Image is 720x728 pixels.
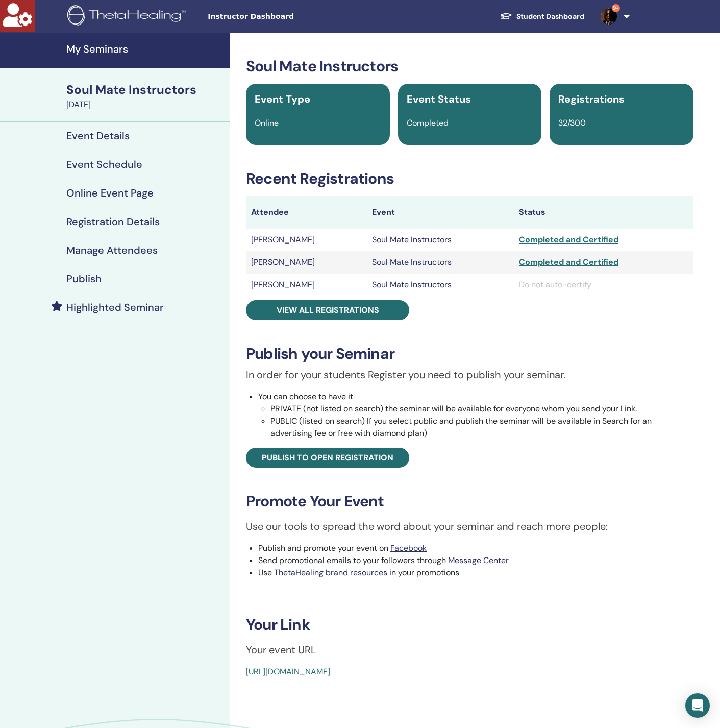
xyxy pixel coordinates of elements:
[258,542,693,554] li: Publish and promote your event on
[66,187,154,199] h4: Online Event Page
[514,196,693,229] th: Status
[448,555,509,566] a: Message Center
[270,403,693,415] li: PRIVATE (not listed on search) the seminar will be available for everyone whom you send your Link.
[246,642,693,658] p: Your event URL
[246,169,693,188] h3: Recent Registrations
[246,448,409,468] a: Publish to open registration
[246,367,693,382] p: In order for your students Register you need to publish your seminar.
[367,196,514,229] th: Event
[66,158,142,171] h4: Event Schedule
[270,415,693,440] li: PUBLIC (listed on search) If you select public and publish the seminar will be available in Searc...
[60,81,230,111] a: Soul Mate Instructors[DATE]
[258,567,693,579] li: Use in your promotions
[558,117,586,128] span: 32/300
[500,12,512,20] img: graduation-cap-white.svg
[66,130,130,142] h4: Event Details
[246,251,367,274] td: [PERSON_NAME]
[277,305,379,316] span: View all registrations
[685,693,710,718] div: Open Intercom Messenger
[367,229,514,251] td: Soul Mate Instructors
[255,117,279,128] span: Online
[612,4,620,12] span: 9+
[246,229,367,251] td: [PERSON_NAME]
[558,92,625,106] span: Registrations
[407,117,449,128] span: Completed
[246,616,693,634] h3: Your Link
[66,301,164,313] h4: Highlighted Seminar
[246,274,367,296] td: [PERSON_NAME]
[66,273,102,285] h4: Publish
[246,666,330,677] a: [URL][DOMAIN_NAME]
[601,8,617,25] img: default.jpg
[246,300,409,320] a: View all registrations
[519,279,688,291] div: Do not auto-certify
[519,234,688,246] div: Completed and Certified
[262,452,393,463] span: Publish to open registration
[407,92,471,106] span: Event Status
[390,543,427,553] a: Facebook
[246,57,693,76] h3: Soul Mate Instructors
[492,7,592,26] a: Student Dashboard
[66,215,160,228] h4: Registration Details
[67,5,189,28] img: logo.png
[246,519,693,534] p: Use our tools to spread the word about your seminar and reach more people:
[66,81,224,99] div: Soul Mate Instructors
[208,11,361,22] span: Instructor Dashboard
[258,391,693,440] li: You can choose to have it
[367,274,514,296] td: Soul Mate Instructors
[66,244,158,256] h4: Manage Attendees
[246,345,693,363] h3: Publish your Seminar
[246,492,693,511] h3: Promote Your Event
[66,99,224,111] div: [DATE]
[66,43,224,55] h4: My Seminars
[258,554,693,567] li: Send promotional emails to your followers through
[274,567,387,578] a: ThetaHealing brand resources
[255,92,310,106] span: Event Type
[246,196,367,229] th: Attendee
[519,256,688,269] div: Completed and Certified
[367,251,514,274] td: Soul Mate Instructors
